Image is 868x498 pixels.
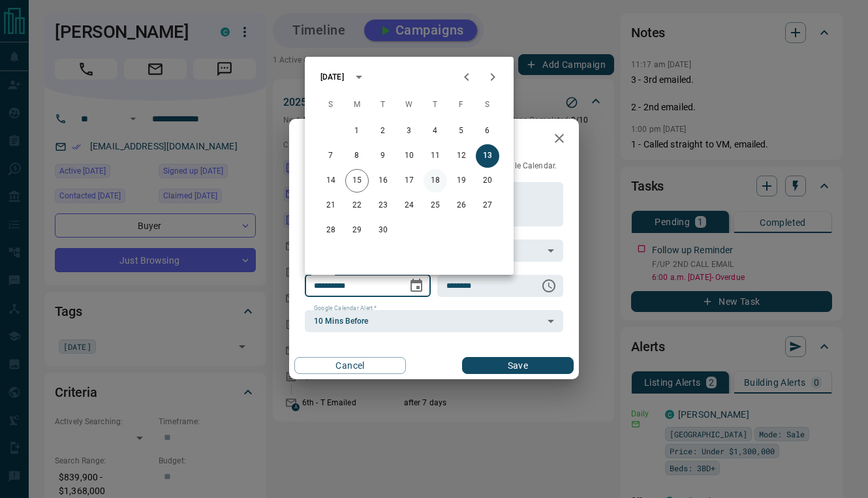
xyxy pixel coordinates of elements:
[371,144,395,168] button: 9
[397,119,421,143] button: 3
[319,219,343,242] button: 28
[371,169,395,193] button: 16
[450,194,473,217] button: 26
[424,144,447,168] button: 11
[476,194,499,217] button: 27
[462,357,574,374] button: Save
[345,219,369,242] button: 29
[345,119,369,143] button: 1
[397,92,421,118] span: Wednesday
[345,92,369,118] span: Monday
[403,273,429,299] button: Choose date, selected date is Sep 13, 2025
[450,92,473,118] span: Friday
[450,144,473,168] button: 12
[424,194,447,217] button: 25
[289,119,373,161] h2: Edit Task
[345,144,369,168] button: 8
[319,144,343,168] button: 7
[476,92,499,118] span: Saturday
[319,194,343,217] button: 21
[424,92,447,118] span: Thursday
[476,169,499,193] button: 20
[305,310,563,332] div: 10 Mins Before
[450,119,473,143] button: 5
[424,119,447,143] button: 4
[314,269,330,277] label: Date
[371,92,395,118] span: Tuesday
[371,119,395,143] button: 2
[450,169,473,193] button: 19
[397,144,421,168] button: 10
[294,357,406,374] button: Cancel
[320,71,344,83] div: [DATE]
[446,269,463,277] label: Time
[345,169,369,193] button: 15
[454,64,480,90] button: Previous month
[348,66,370,88] button: calendar view is open, switch to year view
[476,144,499,168] button: 13
[476,119,499,143] button: 6
[314,304,377,313] label: Google Calendar Alert
[371,219,395,242] button: 30
[371,194,395,217] button: 23
[397,169,421,193] button: 17
[397,194,421,217] button: 24
[319,92,343,118] span: Sunday
[424,169,447,193] button: 18
[345,194,369,217] button: 22
[480,64,506,90] button: Next month
[536,273,562,299] button: Choose time, selected time is 6:00 AM
[319,169,343,193] button: 14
